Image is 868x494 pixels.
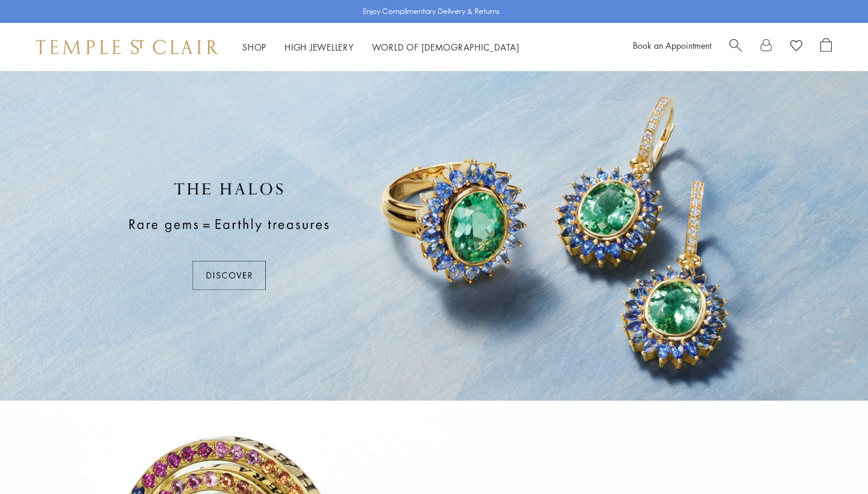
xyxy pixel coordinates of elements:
a: World of [DEMOGRAPHIC_DATA]World of [DEMOGRAPHIC_DATA] [372,41,520,53]
iframe: Gorgias live chat messenger [808,437,856,482]
a: ShopShop [242,41,266,53]
img: Temple St. Clair [36,40,218,54]
a: Open Shopping Bag [820,38,832,56]
p: Enjoy Complimentary Delivery & Returns [363,5,500,17]
a: Search [729,38,742,56]
a: High JewelleryHigh Jewellery [285,41,354,53]
a: View Wishlist [790,38,802,56]
nav: Main navigation [242,40,520,55]
a: Book an Appointment [633,39,711,51]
